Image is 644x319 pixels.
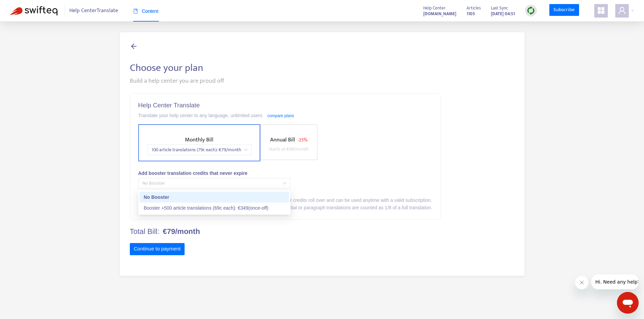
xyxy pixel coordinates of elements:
div: No Booster [144,193,285,201]
span: Last Sync [491,4,508,12]
iframe: Button to launch messaging window [617,292,639,314]
strong: [DATE] 04:51 [491,10,515,18]
strong: 1105 [467,10,475,18]
span: user [618,6,626,15]
h5: Help Center Translate [138,102,432,109]
div: Translate your help center to any language, unlimited users [138,112,432,119]
span: Content [133,8,159,14]
span: starts at € 69 /month [269,145,309,153]
a: compare plans [267,113,294,118]
button: Continue to payment [130,243,185,255]
span: appstore [597,6,605,15]
div: Add booster translation credits that never expire [138,169,432,177]
div: Build a help center you are proud off [130,77,515,86]
img: sync.dc5367851b00ba804db3.png [527,6,535,15]
h4: Total Bill: [130,227,441,236]
img: Swifteq [10,6,57,16]
a: [DOMAIN_NAME] [423,10,456,18]
span: 100 article translations (79c each) : € 79 /month [151,145,247,155]
span: book [133,9,138,14]
iframe: Message from company [591,274,639,289]
span: Monthly Bill [185,135,213,144]
a: Subscribe [549,4,579,16]
span: Articles [467,4,481,12]
div: Booster +500 article translations (69c each) : € 349 (once-off) [144,204,285,212]
span: Hi. Need any help? [4,5,49,10]
div: No Booster [140,192,289,203]
h2: Choose your plan [130,62,515,74]
span: Help Center [423,4,446,12]
span: Help Center Translate [69,4,118,17]
b: €79/month [163,227,200,236]
span: No Booster [142,178,286,188]
iframe: Close message [575,276,589,289]
span: Annual Bill [270,135,295,144]
strong: [DOMAIN_NAME] [423,10,456,18]
span: - 25% [297,136,307,144]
